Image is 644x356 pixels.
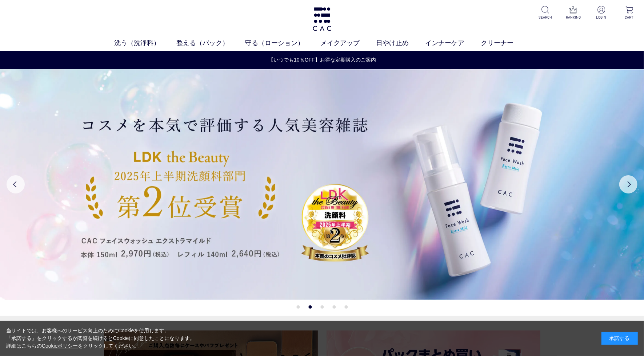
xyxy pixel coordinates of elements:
[620,6,638,20] a: CART
[425,38,481,48] a: インナーケア
[376,38,425,48] a: 日やけ止め
[536,15,554,20] p: SEARCH
[592,15,610,20] p: LOGIN
[245,38,320,48] a: 守る（ローション）
[564,15,582,20] p: RANKING
[332,305,336,309] button: 4 of 5
[481,38,530,48] a: クリーナー
[592,6,610,20] a: LOGIN
[114,38,176,48] a: 洗う（洗浄料）
[296,305,300,309] button: 1 of 5
[320,305,324,309] button: 3 of 5
[564,6,582,20] a: RANKING
[308,305,312,309] button: 2 of 5
[344,305,348,309] button: 5 of 5
[0,56,644,64] a: 【いつでも10％OFF】お得な定期購入のご案内
[176,38,245,48] a: 整える（パック）
[619,175,637,193] button: Next
[6,327,195,350] div: 当サイトでは、お客様へのサービス向上のためにCookieを使用します。 「承諾する」をクリックするか閲覧を続けるとCookieに同意したことになります。 詳細はこちらの をクリックしてください。
[536,6,554,20] a: SEARCH
[42,343,78,349] a: Cookieポリシー
[7,175,25,193] button: Previous
[320,38,376,48] a: メイクアップ
[312,7,332,31] img: logo
[601,332,638,345] div: 承諾する
[620,15,638,20] p: CART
